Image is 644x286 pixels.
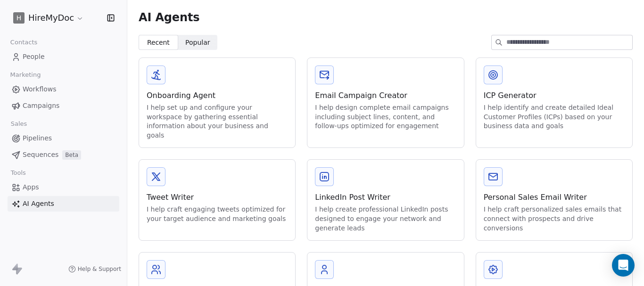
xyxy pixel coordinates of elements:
div: Onboarding Agent [147,90,288,101]
div: ICP Generator [484,90,625,101]
span: Sales [7,117,31,131]
div: Email Campaign Creator [315,90,456,101]
a: AI Agents [8,196,119,212]
span: Sequences [23,150,58,160]
div: Personal Sales Email Writer [484,192,625,203]
a: People [8,49,119,65]
span: Workflows [23,84,57,94]
span: Popular [185,38,210,48]
a: Workflows [8,82,119,97]
a: SequencesBeta [8,147,119,163]
span: Pipelines [23,133,52,143]
div: I help create professional LinkedIn posts designed to engage your network and generate leads [315,205,456,233]
div: I help set up and configure your workspace by gathering essential information about your business... [147,103,288,140]
span: People [23,52,45,62]
a: Apps [8,180,119,195]
span: Tools [7,166,30,180]
div: Tweet Writer [147,192,288,203]
div: I help design complete email campaigns including subject lines, content, and follow-ups optimized... [315,103,456,131]
span: Help & Support [78,265,121,273]
a: Help & Support [68,265,121,273]
div: I help identify and create detailed Ideal Customer Profiles (ICPs) based on your business data an... [484,103,625,131]
button: HHireMyDoc [11,10,86,26]
span: AI Agents [23,199,54,209]
span: Beta [62,150,81,160]
div: LinkedIn Post Writer [315,192,456,203]
span: HireMyDoc [28,12,74,24]
span: Contacts [6,35,41,49]
div: Open Intercom Messenger [612,254,635,277]
div: I help craft personalized sales emails that connect with prospects and drive conversions [484,205,625,233]
span: H [17,13,22,23]
div: I help craft engaging tweets optimized for your target audience and marketing goals [147,205,288,223]
span: Campaigns [23,101,59,111]
a: Pipelines [8,131,119,146]
a: Campaigns [8,98,119,114]
span: Apps [23,182,39,192]
span: Marketing [6,68,45,82]
span: AI Agents [139,10,199,25]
